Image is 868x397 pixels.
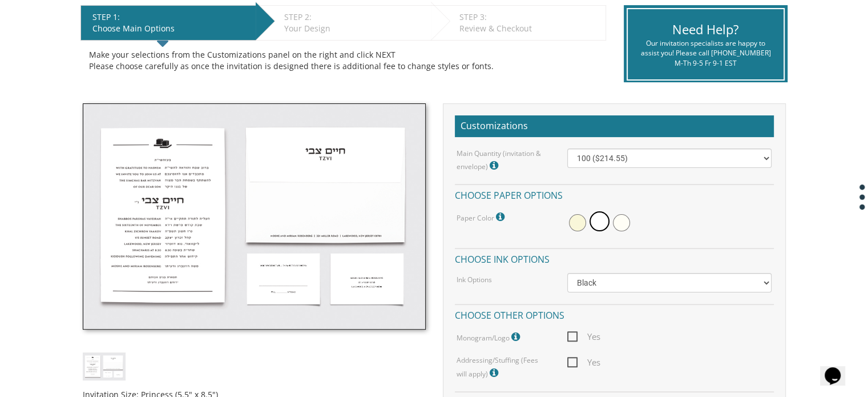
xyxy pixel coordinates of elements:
label: Main Quantity (invitation & envelope) [457,149,550,173]
div: Review & Checkout [459,23,600,34]
span: Yes [567,330,600,344]
div: Make your selections from the Customizations panel on the right and click NEXT Please choose care... [89,49,597,72]
div: STEP 1: [92,11,250,23]
label: Addressing/Stuffing (Fees will apply) [457,355,550,380]
div: Your Design [284,23,425,34]
h4: Choose other options [455,304,774,324]
div: Need Help? [636,21,775,38]
label: Monogram/Logo [457,330,523,344]
div: STEP 2: [284,11,425,23]
h2: Customizations [455,115,774,137]
label: Ink Options [457,275,492,284]
span: Yes [567,355,600,370]
iframe: chat widget [820,351,857,386]
h4: Choose paper options [455,184,774,204]
div: STEP 3: [459,11,600,23]
img: bminv-thumb-24.jpg [83,352,126,380]
img: bminv-thumb-24.jpg [83,103,426,330]
div: Our invitation specialists are happy to assist you! Please call [PHONE_NUMBER] M-Th 9-5 Fr 9-1 EST [636,38,775,67]
div: Choose Main Options [92,23,250,34]
label: Paper Color [457,210,507,224]
h4: Choose ink options [455,248,774,268]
